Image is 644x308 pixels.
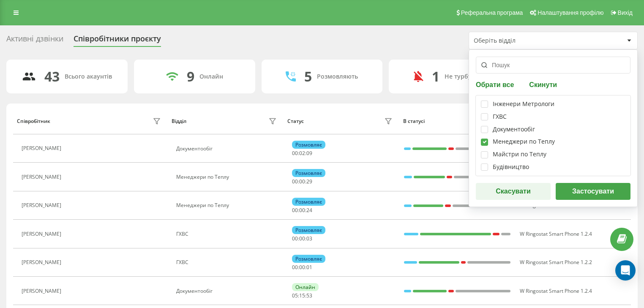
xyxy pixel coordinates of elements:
[615,260,636,281] div: Open Intercom Messenger
[520,259,592,266] span: W Ringostat Smart Phone 1.2.2
[304,68,312,84] div: 5
[306,150,312,157] span: 09
[445,73,486,80] div: Не турбувати
[306,207,312,214] span: 24
[618,9,633,16] span: Вихід
[22,202,63,208] div: [PERSON_NAME]
[292,236,312,242] div: : :
[493,138,555,145] div: Менеджери по Теплу
[292,264,298,271] span: 00
[432,68,439,84] div: 1
[520,230,592,237] span: W Ringostat Smart Phone 1.2.4
[176,146,279,152] div: Документообіг
[299,235,305,242] span: 00
[292,255,325,263] div: Розмовляє
[556,183,630,200] button: Застосувати
[306,264,312,271] span: 01
[292,150,298,157] span: 00
[493,113,507,120] div: ГХВС
[65,73,112,80] div: Всього акаунтів
[22,288,63,294] div: [PERSON_NAME]
[527,80,559,88] button: Скинути
[292,207,298,214] span: 00
[292,169,325,177] div: Розмовляє
[22,259,63,265] div: [PERSON_NAME]
[74,34,161,47] div: Співробітники проєкту
[6,34,63,47] div: Активні дзвінки
[292,198,325,206] div: Розмовляє
[287,118,304,124] div: Статус
[292,141,325,149] div: Розмовляє
[299,150,305,157] span: 02
[292,226,325,234] div: Розмовляє
[474,37,575,44] div: Оберіть відділ
[306,292,312,299] span: 53
[299,178,305,185] span: 00
[176,259,279,265] div: ГХВС
[176,231,279,237] div: ГХВС
[520,287,592,294] span: W Ringostat Smart Phone 1.2.4
[187,68,194,84] div: 9
[461,9,523,16] span: Реферальна програма
[292,150,312,156] div: : :
[493,126,535,133] div: Документообіг
[493,101,554,108] div: Інженери Метрологи
[22,231,63,237] div: [PERSON_NAME]
[306,178,312,185] span: 29
[306,235,312,242] span: 03
[299,207,305,214] span: 00
[292,207,312,213] div: : :
[299,292,305,299] span: 15
[292,283,319,291] div: Онлайн
[292,292,298,299] span: 05
[299,264,305,271] span: 00
[292,235,298,242] span: 00
[176,202,279,208] div: Менеджери по Теплу
[317,73,358,80] div: Розмовляють
[292,264,312,270] div: : :
[176,174,279,180] div: Менеджери по Теплу
[493,151,546,158] div: Майстри по Теплу
[476,183,551,200] button: Скасувати
[44,68,60,84] div: 43
[176,288,279,294] div: Документообіг
[476,57,630,74] input: Пошук
[22,174,63,180] div: [PERSON_NAME]
[292,293,312,299] div: : :
[493,164,529,171] div: Будівництво
[22,145,63,151] div: [PERSON_NAME]
[17,118,50,124] div: Співробітник
[538,9,603,16] span: Налаштування профілю
[292,179,312,185] div: : :
[172,118,186,124] div: Відділ
[403,118,511,124] div: В статусі
[292,178,298,185] span: 00
[199,73,223,80] div: Онлайн
[476,80,516,88] button: Обрати все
